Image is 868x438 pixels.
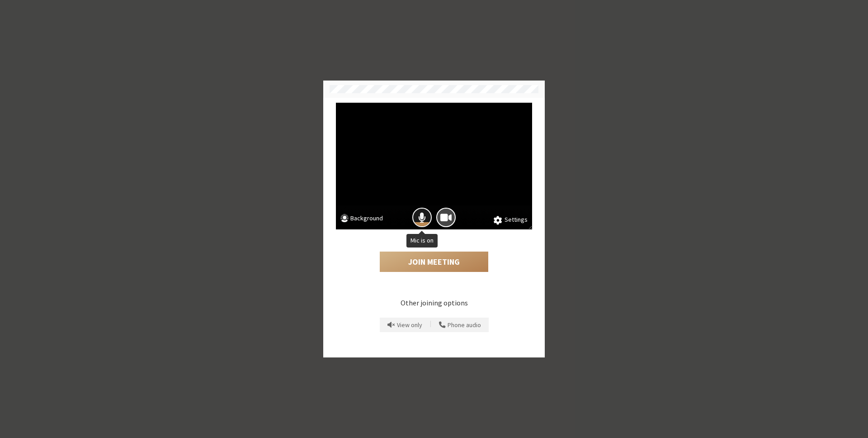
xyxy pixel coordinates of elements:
button: Mic is on [412,208,432,227]
button: Background [340,214,383,225]
button: Use your phone for mic and speaker while you view the meeting on this device. [436,318,484,332]
span: Phone audio [448,322,481,328]
button: Prevent echo when there is already an active mic and speaker in the room. [384,318,425,332]
span: | [430,319,431,331]
button: Settings [494,215,528,225]
span: View only [397,322,422,328]
p: Other joining options [336,297,532,308]
button: Join Meeting [380,252,488,272]
button: Camera is on [436,208,456,227]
